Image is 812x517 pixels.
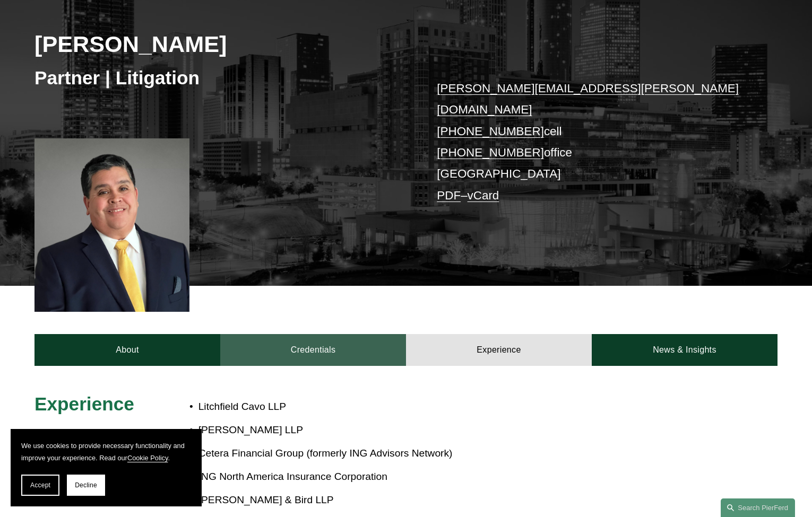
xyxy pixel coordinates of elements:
p: We use cookies to provide necessary functionality and improve your experience. Read our . [21,440,191,464]
a: About [34,334,220,366]
a: [PHONE_NUMBER] [437,146,544,159]
span: Accept [30,481,50,489]
a: [PHONE_NUMBER] [437,125,544,138]
a: Search this site [721,498,795,517]
p: Litchfield Cavo LLP [198,398,685,416]
p: cell office [GEOGRAPHIC_DATA] – [437,78,746,206]
a: [PERSON_NAME][EMAIL_ADDRESS][PERSON_NAME][DOMAIN_NAME] [437,82,739,116]
button: Accept [21,475,59,496]
button: Decline [67,475,105,496]
p: [PERSON_NAME] & Bird LLP [198,491,685,510]
section: Cookie banner [11,429,202,506]
a: News & Insights [592,334,778,366]
a: PDF [437,189,461,202]
p: Cetera Financial Group (formerly ING Advisors Network) [198,444,685,463]
h3: Partner | Litigation [34,66,406,90]
span: Experience [34,393,134,414]
p: ING North America Insurance Corporation [198,468,685,486]
a: Experience [406,334,592,366]
a: Credentials [220,334,406,366]
h2: [PERSON_NAME] [34,30,406,58]
span: Decline [75,481,97,489]
a: vCard [468,189,499,202]
p: [PERSON_NAME] LLP [198,421,685,440]
a: Cookie Policy [127,454,168,462]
